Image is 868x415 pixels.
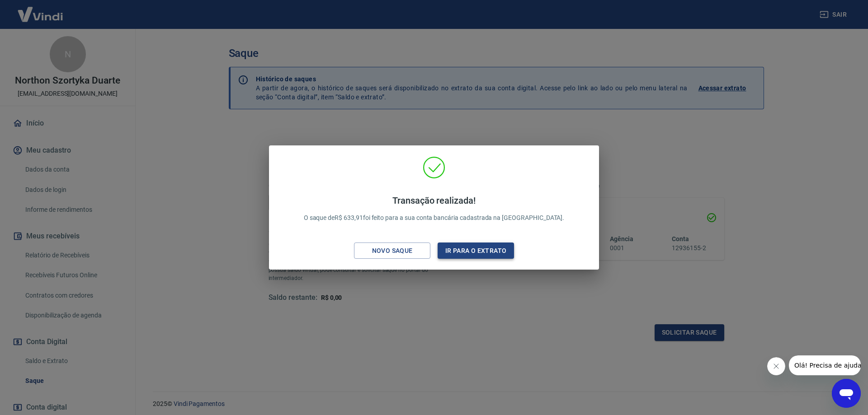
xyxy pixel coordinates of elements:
[789,355,861,375] iframe: Mensagem da empresa
[361,245,424,256] div: Novo saque
[438,242,514,259] button: Ir para o extrato
[304,195,565,206] h4: Transação realizada!
[767,357,785,375] iframe: Fechar mensagem
[5,6,76,14] span: Olá! Precisa de ajuda?
[304,195,565,223] p: O saque de R$ 633,91 foi feito para a sua conta bancária cadastrada na [GEOGRAPHIC_DATA].
[832,379,861,408] iframe: Botão para abrir a janela de mensagens
[354,242,430,259] button: Novo saque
